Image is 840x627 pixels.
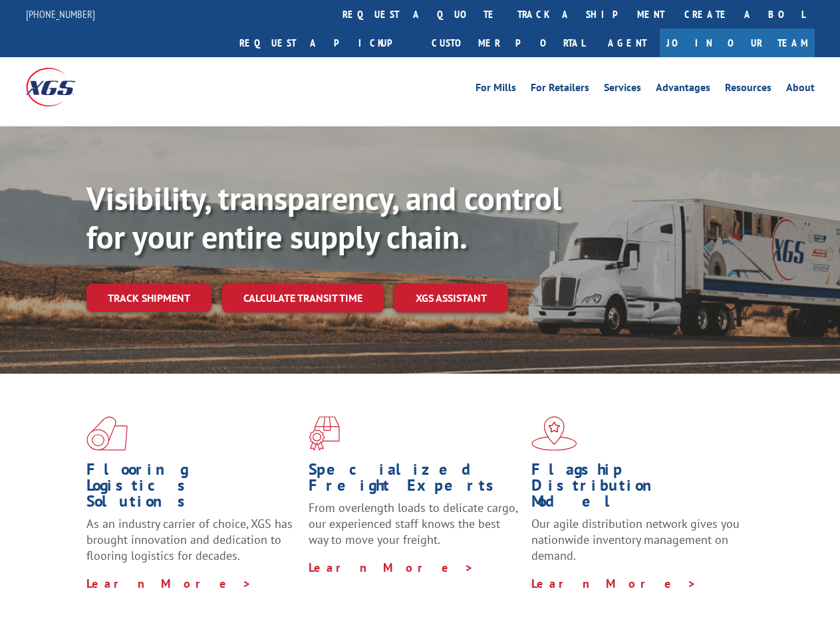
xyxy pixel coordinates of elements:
[222,284,384,313] a: Calculate transit time
[86,284,211,312] a: Track shipment
[531,461,744,516] h1: Flagship Distribution Model
[309,416,340,451] img: xgs-icon-focused-on-flooring-red
[86,416,128,451] img: xgs-icon-total-supply-chain-intelligence-red
[229,29,422,57] a: Request a pickup
[604,82,641,97] a: Services
[531,82,589,97] a: For Retailers
[422,29,595,57] a: Customer Portal
[595,29,660,57] a: Agent
[86,461,299,516] h1: Flooring Logistics Solutions
[531,416,577,451] img: xgs-icon-flagship-distribution-model-red
[531,516,740,563] span: Our agile distribution network gives you nationwide inventory management on demand.
[309,500,521,559] p: From overlength loads to delicate cargo, our experienced staff knows the best way to move your fr...
[309,560,474,575] a: Learn More >
[476,82,516,97] a: For Mills
[86,516,293,563] span: As an industry carrier of choice, XGS has brought innovation and dedication to flooring logistics...
[309,461,521,500] h1: Specialized Freight Experts
[86,178,561,257] b: Visibility, transparency, and control for your entire supply chain.
[725,82,771,97] a: Resources
[660,29,815,57] a: Join Our Team
[786,82,815,97] a: About
[656,82,710,97] a: Advantages
[394,284,508,313] a: XGS ASSISTANT
[531,576,697,591] a: Learn More >
[86,576,252,591] a: Learn More >
[26,7,95,21] a: [PHONE_NUMBER]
